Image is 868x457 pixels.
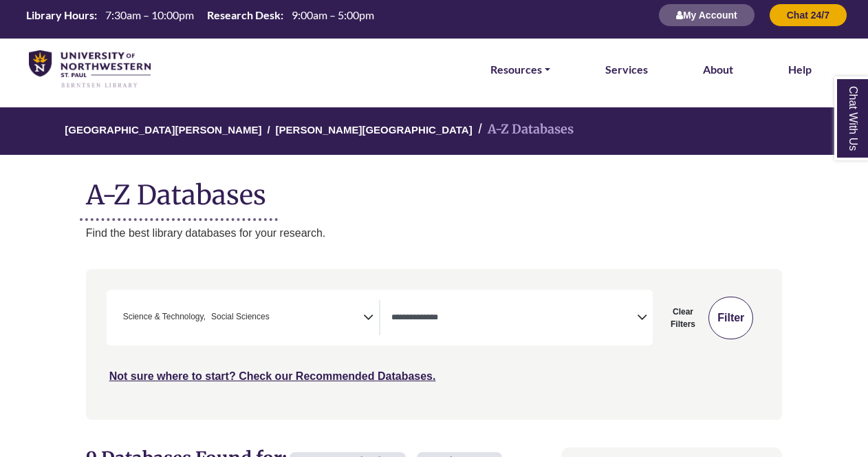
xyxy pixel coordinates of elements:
[65,122,261,136] a: [GEOGRAPHIC_DATA][PERSON_NAME]
[206,310,270,323] li: Social Sciences
[391,313,637,324] textarea: Search
[211,310,270,323] span: Social Sciences
[86,269,783,419] nav: Search filters
[661,297,706,339] button: Clear Filters
[21,8,380,21] table: Hours Today
[105,8,194,21] span: 7:30am – 10:00pm
[490,61,550,78] a: Resources
[109,370,436,382] a: Not sure where to start? Check our Recommended Databases.
[769,3,847,27] button: Chat 24/7
[658,3,755,27] button: My Account
[788,61,812,78] a: Help
[123,310,206,323] span: Science & Technology
[292,8,374,21] span: 9:00am – 5:00pm
[473,120,574,140] li: A-Z Databases
[708,297,753,339] button: Submit for Search Results
[118,310,206,323] li: Science & Technology
[86,224,783,242] p: Find the best library databases for your research.
[21,8,98,22] th: Library Hours:
[86,169,783,211] h1: A-Z Databases
[86,107,783,155] nav: breadcrumb
[272,313,279,324] textarea: Search
[29,50,151,89] img: library_home
[605,61,648,78] a: Services
[658,9,755,21] a: My Account
[202,8,284,22] th: Research Desk:
[769,9,847,21] a: Chat 24/7
[276,122,473,136] a: [PERSON_NAME][GEOGRAPHIC_DATA]
[703,61,733,78] a: About
[21,8,380,23] a: Hours Today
